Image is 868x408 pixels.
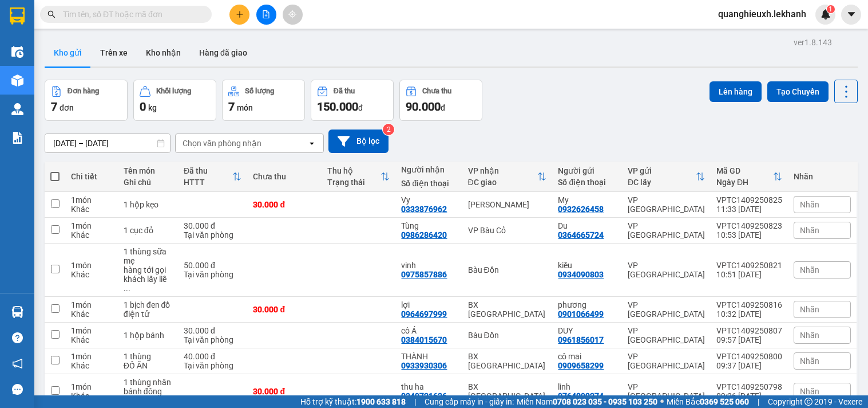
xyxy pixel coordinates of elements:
span: | [758,395,759,408]
div: Đơn hàng [68,87,99,95]
div: [PERSON_NAME] [468,200,547,209]
div: HTTT [184,178,232,187]
div: Tại văn phòng [184,335,241,344]
div: Số điện thoại [401,179,456,188]
div: VP [GEOGRAPHIC_DATA] [628,261,705,279]
span: Nhãn [800,356,819,366]
div: linh [558,382,616,391]
div: Vy [401,195,456,205]
div: Ghi chú [124,178,172,187]
button: Trên xe [91,39,137,66]
span: Nhãn [800,226,819,235]
div: VP [GEOGRAPHIC_DATA] [628,221,705,240]
div: 1 hộp bánh [124,331,172,340]
div: 1 món [71,195,112,205]
div: Số điện thoại [558,178,616,187]
th: Toggle SortBy [322,162,396,192]
span: 90.000 [406,100,441,113]
div: 0901066499 [558,309,604,319]
div: VPTC1409250816 [716,300,782,309]
div: Nhãn [794,172,851,181]
div: kiều [558,261,616,270]
span: 150.000 [317,100,358,113]
div: 0364665724 [558,230,604,240]
button: file-add [256,5,276,25]
span: ... [124,284,130,293]
button: Tạo Chuyến [767,81,829,102]
div: 30.000 đ [253,387,316,396]
div: BX [GEOGRAPHIC_DATA] [468,352,547,370]
button: Chưa thu90.000đ [399,80,482,121]
img: warehouse-icon [11,46,23,58]
div: ĐỒ ĂN [124,361,172,370]
div: Đã thu [184,166,232,175]
div: Tại văn phòng [184,230,241,240]
div: Khác [71,205,112,214]
div: VPTC1409250823 [716,221,782,230]
div: 10:53 [DATE] [716,230,782,240]
div: 0964697999 [401,309,447,319]
div: VP nhận [468,166,538,175]
div: 09:37 [DATE] [716,361,782,370]
div: My [558,195,616,205]
div: 10:51 [DATE] [716,270,782,279]
span: 1 [829,5,833,13]
div: Khác [71,270,112,279]
button: Hàng đã giao [190,39,256,66]
span: đ [441,103,445,112]
div: Đã thu [334,87,355,95]
strong: 1900 633 818 [356,397,406,406]
span: đ [358,103,363,112]
div: phương [558,300,616,309]
div: 30.000 đ [253,305,316,314]
button: aim [283,5,303,25]
div: 09:57 [DATE] [716,335,782,344]
div: VPTC1409250825 [716,195,782,205]
span: plus [236,10,244,18]
img: warehouse-icon [11,306,23,318]
div: 30.000 đ [184,221,241,230]
button: caret-down [841,5,861,25]
div: vinh [401,261,456,270]
div: lợi [401,300,456,309]
div: 1 thùng sữa mẹ [124,247,172,265]
div: 11:33 [DATE] [716,205,782,214]
div: ver 1.8.143 [794,36,832,49]
span: Miền Nam [517,395,657,408]
th: Toggle SortBy [178,162,247,192]
div: Chi tiết [71,172,112,181]
div: cô mai [558,352,616,361]
span: question-circle [12,332,23,343]
div: Khác [71,230,112,240]
div: Chưa thu [253,172,316,181]
div: VPTC1409250798 [716,382,782,391]
button: Kho gửi [45,39,91,66]
button: Số lượng7món [222,80,305,121]
div: Ngày ĐH [716,178,773,187]
span: Hỗ trợ kỹ thuật: [300,395,406,408]
div: ĐC lấy [628,178,696,187]
div: cô Á [401,326,456,335]
div: THÀNH [401,352,456,361]
div: DUY [558,326,616,335]
div: 50.000 đ [184,261,241,270]
div: hàng tới gọi khách lấy liền nha chị [124,265,172,293]
div: 1 thùng [124,352,172,361]
img: warehouse-icon [11,103,23,115]
input: Tìm tên, số ĐT hoặc mã đơn [63,8,198,21]
span: ⚪️ [660,399,664,404]
div: Khác [71,391,112,401]
div: VP [GEOGRAPHIC_DATA] [628,382,705,401]
div: 0932626458 [558,205,604,214]
span: Nhãn [800,331,819,340]
div: 30.000 đ [184,326,241,335]
div: VPTC1409250821 [716,261,782,270]
button: Khối lượng0kg [133,80,216,121]
span: Nhãn [800,200,819,209]
span: caret-down [846,9,857,19]
span: 0 [140,100,146,113]
div: VP [GEOGRAPHIC_DATA] [628,300,705,319]
div: Bàu Đồn [468,265,547,274]
div: VPTC1409250800 [716,352,782,361]
span: Nhãn [800,265,819,274]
